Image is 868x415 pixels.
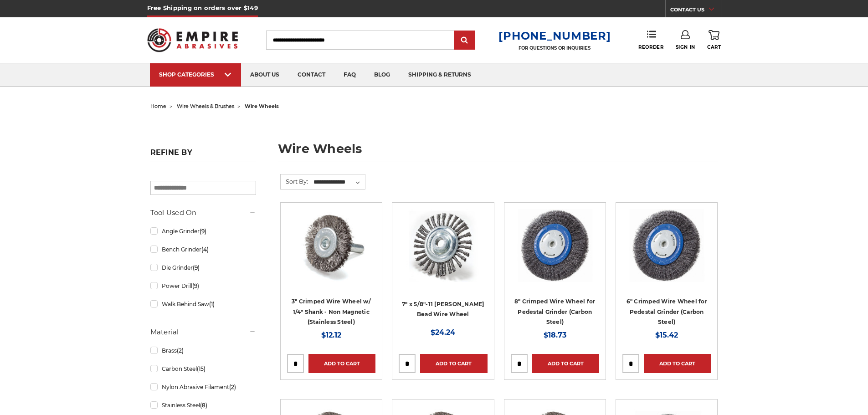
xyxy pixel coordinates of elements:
h5: Material [150,327,256,338]
a: Crimped Wire Wheel with Shank Non Magnetic [287,209,375,297]
a: wire wheels & brushes [177,103,234,109]
span: Cart [707,44,721,50]
span: Sign In [676,44,695,50]
h5: Tool Used On [150,207,256,218]
span: (2) [229,384,236,390]
span: (2) [177,347,184,354]
input: Submit [456,31,474,50]
a: Stainless Steel(8) [150,397,256,413]
span: (9) [192,282,199,289]
a: Cart [707,30,721,50]
h5: Refine by [150,148,256,162]
a: 7" x 5/8"-11 [PERSON_NAME] Bead Wire Wheel [402,301,484,318]
img: Crimped Wire Wheel with Shank Non Magnetic [295,209,368,282]
a: Brass(2) [150,343,256,359]
p: FOR QUESTIONS OR INQUIRIES [498,45,611,51]
a: about us [241,63,288,87]
img: 6" Crimped Wire Wheel for Pedestal Grinder [628,209,705,282]
a: Bench Grinder(4) [150,241,256,257]
a: 7" x 5/8"-11 Stringer Bead Wire Wheel [399,209,487,297]
a: Reorder [638,30,663,50]
a: faq [334,63,365,87]
h1: wire wheels [278,143,718,162]
a: Nylon Abrasive Filament(2) [150,379,256,395]
a: Add to Cart [532,354,599,373]
a: Add to Cart [644,354,711,373]
a: Angle Grinder(9) [150,223,256,239]
a: Add to Cart [420,354,487,373]
a: 3" Crimped Wire Wheel w/ 1/4" Shank - Non Magnetic (Stainless Steel) [292,298,371,325]
img: Empire Abrasives [147,22,238,58]
select: Sort By: [312,175,365,189]
a: Power Drill(9) [150,278,256,294]
span: (4) [201,246,209,253]
a: shipping & returns [399,63,480,87]
span: (9) [200,228,206,235]
span: (8) [200,402,207,409]
span: $15.42 [655,331,678,339]
label: Sort By: [281,174,308,188]
a: CONTACT US [670,5,721,17]
img: 8" Crimped Wire Wheel for Pedestal Grinder [517,209,593,282]
a: Add to Cart [308,354,375,373]
a: 6" Crimped Wire Wheel for Pedestal Grinder (Carbon Steel) [627,298,707,325]
a: Carbon Steel(15) [150,361,256,377]
a: 8" Crimped Wire Wheel for Pedestal Grinder (Carbon Steel) [514,298,595,325]
span: (1) [209,301,215,307]
a: [PHONE_NUMBER] [498,29,611,42]
a: Die Grinder(9) [150,260,256,276]
a: 6" Crimped Wire Wheel for Pedestal Grinder [622,209,711,297]
span: wire wheels [245,103,279,109]
span: (9) [193,264,200,271]
span: Reorder [638,44,663,50]
div: SHOP CATEGORIES [159,71,232,78]
span: $12.12 [321,331,341,339]
a: blog [365,63,399,87]
img: 7" x 5/8"-11 Stringer Bead Wire Wheel [406,209,479,282]
a: home [150,103,166,109]
span: $18.73 [544,331,566,339]
span: (15) [197,365,205,372]
span: $24.24 [431,328,455,337]
a: Walk Behind Saw(1) [150,296,256,312]
a: 8" Crimped Wire Wheel for Pedestal Grinder [511,209,599,297]
a: contact [288,63,334,87]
